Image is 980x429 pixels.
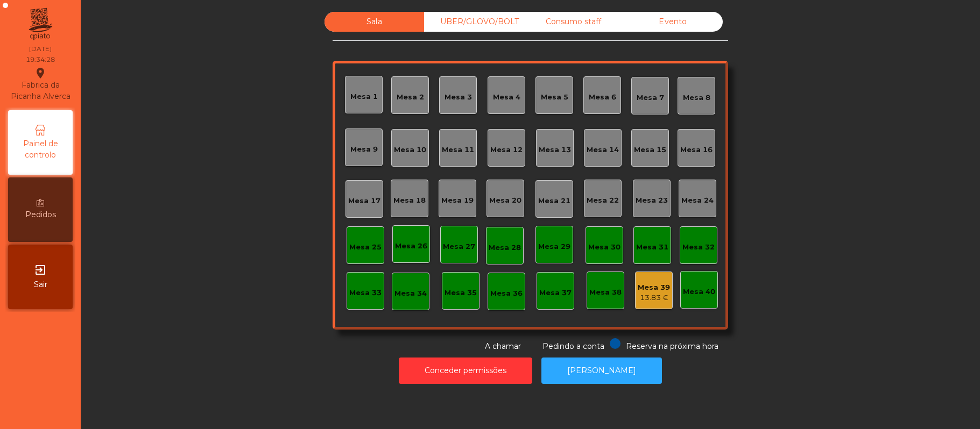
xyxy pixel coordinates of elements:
div: Mesa 4 [493,92,520,103]
div: Mesa 1 [350,91,378,102]
span: Pedidos [25,209,56,220]
div: Mesa 13 [539,145,571,155]
div: Mesa 2 [397,92,424,103]
div: Mesa 40 [683,287,715,297]
div: Mesa 23 [636,195,668,206]
div: Mesa 30 [588,242,621,253]
div: Mesa 32 [682,242,715,253]
div: Mesa 10 [394,145,426,155]
div: Mesa 14 [587,145,619,155]
div: Mesa 17 [348,196,380,206]
div: Mesa 28 [489,242,521,253]
button: Conceder permissões [399,358,532,384]
div: Mesa 9 [350,144,378,155]
span: Sair [34,279,47,290]
div: Mesa 15 [634,145,666,155]
div: Mesa 29 [538,241,570,252]
div: Mesa 35 [445,288,477,298]
div: Mesa 26 [395,241,427,252]
div: Mesa 37 [539,288,572,298]
div: Mesa 36 [490,288,523,299]
div: Mesa 25 [349,242,382,253]
div: Mesa 11 [442,145,474,155]
div: 13.83 € [638,292,670,303]
div: Consumo staff [524,12,623,32]
div: Mesa 3 [445,92,472,103]
div: Mesa 34 [394,288,427,299]
div: Mesa 19 [441,195,474,206]
div: Fabrica da Picanha Alverca [9,67,72,102]
div: 19:34:28 [26,55,55,65]
span: A chamar [485,341,521,351]
div: Mesa 21 [538,196,570,206]
i: exit_to_app [34,263,47,276]
button: [PERSON_NAME] [541,358,662,384]
div: Mesa 18 [393,195,426,206]
div: Mesa 20 [489,195,521,206]
i: location_on [34,67,47,80]
div: Mesa 7 [637,92,664,103]
div: Mesa 39 [638,282,670,293]
div: Evento [623,12,723,32]
span: Painel de controlo [11,138,70,161]
div: Mesa 31 [636,242,668,253]
div: UBER/GLOVO/BOLT [424,12,524,32]
div: Mesa 12 [490,145,523,155]
div: Mesa 8 [683,92,710,103]
div: [DATE] [29,44,52,54]
div: Sala [325,12,424,32]
div: Mesa 5 [541,92,568,103]
div: Mesa 16 [680,145,713,155]
div: Mesa 24 [681,195,714,206]
span: Reserva na próxima hora [626,341,718,351]
span: Pedindo a conta [542,341,604,351]
img: qpiato [27,5,53,43]
div: Mesa 6 [589,92,616,103]
div: Mesa 33 [349,288,382,298]
div: Mesa 27 [443,241,475,252]
div: Mesa 38 [589,287,622,298]
div: Mesa 22 [587,195,619,206]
